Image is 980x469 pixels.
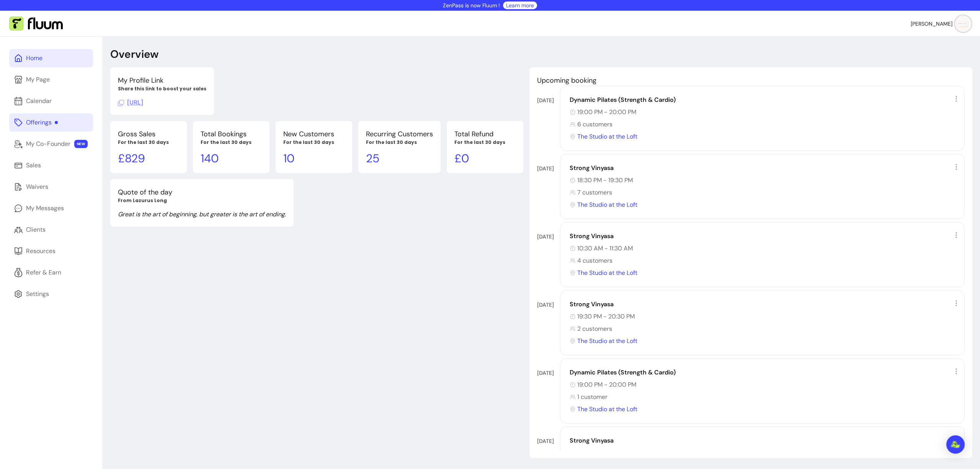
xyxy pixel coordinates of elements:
div: 18:30 PM - 19:30 PM [570,176,960,185]
p: My Profile Link [118,75,206,86]
div: 19:30 PM - 20:30 PM [570,312,960,321]
div: [DATE] [537,437,560,445]
div: Strong Vinyasa [570,232,960,241]
div: 18:30 PM - 19:30 PM [570,448,960,458]
a: My Messages [9,199,93,217]
div: Settings [26,289,49,299]
a: Resources [9,242,93,260]
p: Upcoming booking [537,75,965,86]
p: New Customers [283,129,345,139]
span: The Studio at the Loft [577,200,637,209]
a: Settings [9,285,93,303]
p: For the last 30 days [118,139,179,145]
p: Great is the art of beginning, but greater is the art of ending. [118,210,286,219]
div: [DATE] [537,369,560,377]
img: avatar [955,16,971,31]
div: Dynamic Pilates (Strength & Cardio) [570,95,960,105]
div: 4 customers [570,256,960,265]
div: 19:00 PM - 20:00 PM [570,108,960,117]
a: Waivers [9,178,93,196]
div: Dynamic Pilates (Strength & Cardio) [570,368,960,377]
p: Quote of the day [118,187,286,198]
a: Offerings [9,113,93,132]
p: 10 [283,152,345,165]
button: avatar[PERSON_NAME] [911,16,971,31]
div: [DATE] [537,301,560,309]
p: For the last 30 days [201,139,262,145]
div: Waivers [26,182,48,191]
p: Gross Sales [118,129,179,139]
span: NEW [74,140,88,148]
p: From Lazurus Long [118,198,286,204]
div: [DATE] [537,165,560,172]
div: My Messages [26,204,64,213]
span: The Studio at the Loft [577,268,637,278]
div: Resources [26,247,56,256]
div: Sales [26,161,41,170]
a: Calendar [9,92,93,110]
div: Strong Vinyasa [570,163,960,173]
a: Clients [9,221,93,239]
div: Calendar [26,96,52,106]
div: Offerings [26,118,58,127]
div: Strong Vinyasa [570,436,960,445]
p: Total Bookings [201,129,262,139]
div: My Page [26,75,50,84]
div: 1 customer [570,392,960,402]
a: Home [9,49,93,67]
div: Home [26,54,42,63]
p: Share this link to boost your sales [118,86,206,92]
div: Clients [26,225,46,234]
p: 140 [201,152,262,165]
span: The Studio at the Loft [577,337,637,346]
span: [PERSON_NAME] [911,20,952,28]
a: My Page [9,70,93,89]
p: £ 829 [118,152,179,165]
p: Total Refund [454,129,516,139]
p: For the last 30 days [283,139,345,145]
div: 10:30 AM - 11:30 AM [570,244,960,253]
span: The Studio at the Loft [577,405,637,414]
img: Fluum Logo [9,16,63,31]
div: 7 customers [570,188,960,197]
p: £ 0 [454,152,516,165]
div: Strong Vinyasa [570,300,960,309]
p: For the last 30 days [454,139,516,145]
div: [DATE] [537,233,560,240]
div: 6 customers [570,120,960,129]
div: Open Intercom Messenger [946,435,965,454]
p: ZenPass is now Fluum ! [443,2,500,9]
div: Refer & Earn [26,268,61,277]
div: 19:00 PM - 20:00 PM [570,380,960,389]
a: My Co-Founder NEW [9,135,93,153]
p: Overview [110,47,158,61]
div: My Co-Founder [26,139,70,149]
span: Click to copy [118,98,143,106]
a: Sales [9,156,93,175]
span: The Studio at the Loft [577,132,637,141]
a: Learn more [506,2,534,9]
p: For the last 30 days [366,139,433,145]
div: 2 customers [570,324,960,333]
p: Recurring Customers [366,129,433,139]
div: [DATE] [537,96,560,104]
p: 25 [366,152,433,165]
a: Refer & Earn [9,263,93,282]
